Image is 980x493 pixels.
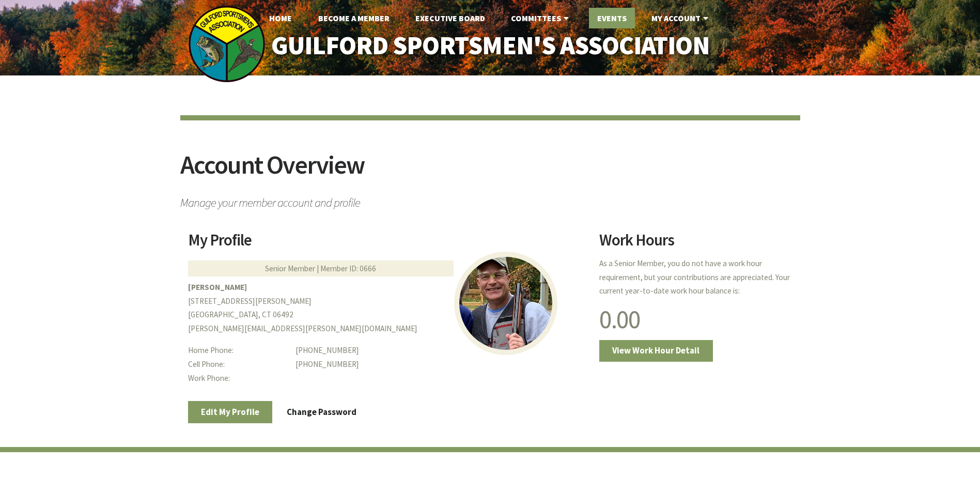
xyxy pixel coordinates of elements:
[274,401,370,423] a: Change Password
[188,232,587,256] h2: My Profile
[188,282,247,292] b: [PERSON_NAME]
[599,232,792,256] h2: Work Hours
[643,8,719,28] a: My Account
[599,340,713,362] a: View Work Hour Detail
[188,260,454,276] div: Senior Member | Member ID: 0666
[188,358,288,372] dt: Cell Phone
[188,401,273,423] a: Edit My Profile
[180,152,800,191] h2: Account Overview
[188,344,288,358] dt: Home Phone
[188,5,266,83] img: logo_sm.png
[589,8,635,28] a: Events
[503,8,580,28] a: Committees
[188,372,288,386] dt: Work Phone
[261,8,300,28] a: Home
[180,191,800,209] span: Manage your member account and profile
[295,344,586,358] dd: [PHONE_NUMBER]
[249,24,731,68] a: Guilford Sportsmen's Association
[407,8,493,28] a: Executive Board
[188,281,587,336] p: [STREET_ADDRESS][PERSON_NAME] [GEOGRAPHIC_DATA], CT 06492 [PERSON_NAME][EMAIL_ADDRESS][PERSON_NAM...
[599,257,792,298] p: As a Senior Member, you do not have a work hour requirement, but your contributions are appreciat...
[295,358,586,372] dd: [PHONE_NUMBER]
[310,8,398,28] a: Become A Member
[599,306,792,332] h1: 0.00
